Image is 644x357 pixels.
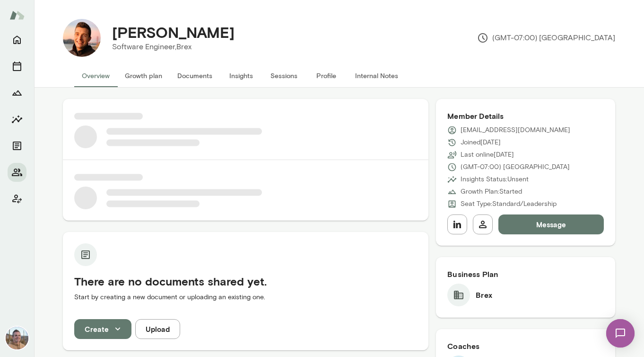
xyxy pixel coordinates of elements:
p: Seat Type: Standard/Leadership [461,199,557,209]
h4: [PERSON_NAME] [112,23,235,41]
button: Documents [8,136,26,155]
p: [EMAIL_ADDRESS][DOMAIN_NAME] [461,125,570,135]
p: Software Engineer, Brex [112,41,235,53]
p: (GMT-07:00) [GEOGRAPHIC_DATA] [477,32,615,44]
button: Sessions [262,64,305,87]
button: Home [8,30,26,49]
h6: Coaches [447,340,604,352]
button: Members [8,163,26,182]
button: Documents [170,64,220,87]
img: Jonas Gebhardt [63,19,101,57]
h6: Business Plan [447,268,604,280]
button: Growth plan [117,64,170,87]
p: (GMT-07:00) [GEOGRAPHIC_DATA] [461,162,570,172]
button: Client app [8,189,26,208]
img: Adam Griffin [6,327,28,349]
img: Mento [9,6,25,24]
button: Sessions [8,57,26,76]
button: Profile [305,64,348,87]
p: Joined [DATE] [461,138,501,147]
button: Overview [74,64,117,87]
p: Start by creating a new document or uploading an existing one. [74,293,417,302]
button: Insights [8,110,26,129]
button: Create [74,319,131,339]
button: Message [498,214,604,234]
button: Growth Plan [8,83,26,102]
button: Upload [135,319,180,339]
p: Insights Status: Unsent [461,175,529,184]
p: Growth Plan: Started [461,187,522,196]
button: Insights [220,64,262,87]
h5: There are no documents shared yet. [74,274,417,289]
h6: Member Details [447,110,604,122]
p: Last online [DATE] [461,150,514,160]
button: Internal Notes [348,64,406,87]
h6: Brex [476,289,492,301]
